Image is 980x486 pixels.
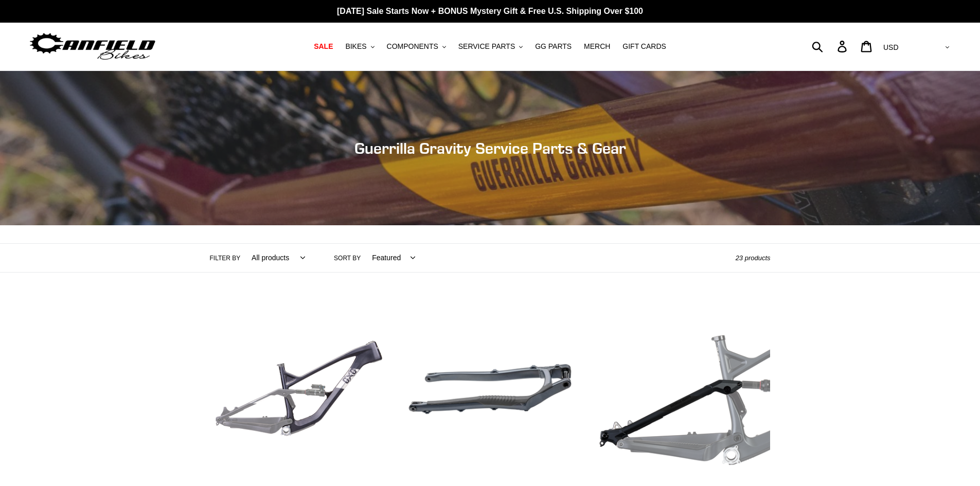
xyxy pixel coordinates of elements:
span: MERCH [584,42,610,51]
a: SALE [309,40,338,53]
span: COMPONENTS [387,42,438,51]
a: GG PARTS [530,40,577,53]
button: COMPONENTS [382,40,451,53]
span: SERVICE PARTS [458,42,515,51]
button: BIKES [340,40,379,53]
a: MERCH [579,40,615,53]
label: Filter by [210,254,241,263]
button: SERVICE PARTS [453,40,528,53]
span: Guerrilla Gravity Service Parts & Gear [354,139,626,157]
span: SALE [314,42,333,51]
span: GG PARTS [535,42,572,51]
span: 23 products [736,254,771,262]
span: GIFT CARDS [622,42,666,51]
a: GIFT CARDS [617,40,671,53]
span: BIKES [345,42,366,51]
label: Sort by [334,254,361,263]
input: Search [817,35,844,58]
img: Canfield Bikes [28,30,157,63]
